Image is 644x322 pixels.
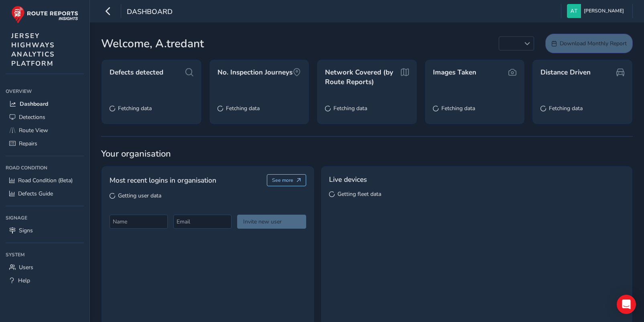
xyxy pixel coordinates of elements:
span: Fetching data [118,105,152,112]
span: Most recent logins in organisation [110,175,216,185]
span: Dashboard [20,100,48,108]
span: No. Inspection Journeys [217,68,293,77]
a: Road Condition (Beta) [6,174,84,187]
span: Users [19,264,33,271]
span: Network Covered (by Route Reports) [325,68,400,87]
a: Signs [6,224,84,237]
div: Overview [6,85,84,97]
span: Distance Driven [540,68,591,77]
span: Fetching data [333,105,367,112]
span: See more [272,177,293,183]
span: Fetching data [441,105,475,112]
span: Dashboard [127,7,173,18]
div: Signage [6,212,84,224]
a: Defects Guide [6,187,84,200]
div: Road Condition [6,162,84,174]
span: Road Condition (Beta) [18,177,73,184]
a: Help [6,274,84,287]
a: Dashboard [6,97,84,111]
span: Getting user data [118,192,161,199]
span: Defects detected [110,68,163,77]
button: [PERSON_NAME] [567,4,627,18]
a: Repairs [6,137,84,150]
span: [PERSON_NAME] [584,4,624,18]
span: Images Taken [433,68,476,77]
span: Help [18,277,30,284]
div: Open Intercom Messenger [617,295,636,314]
span: Fetching data [549,105,583,112]
span: Fetching data [226,105,260,112]
span: Detections [19,113,45,121]
img: rr logo [11,6,78,24]
img: diamond-layout [567,4,581,18]
span: Your organisation [101,148,633,160]
span: Route View [19,127,48,134]
input: Email [173,215,232,229]
a: Detections [6,111,84,124]
span: JERSEY HIGHWAYS ANALYTICS PLATFORM [11,31,55,68]
span: Live devices [329,174,367,185]
span: Welcome, A.tredant [101,35,204,52]
a: Route View [6,124,84,137]
span: Repairs [19,140,37,147]
input: Name [110,215,168,229]
span: Signs [19,227,33,234]
span: Getting fleet data [337,190,381,198]
div: System [6,249,84,261]
a: Users [6,261,84,274]
button: See more [267,174,307,186]
span: Defects Guide [18,190,53,197]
